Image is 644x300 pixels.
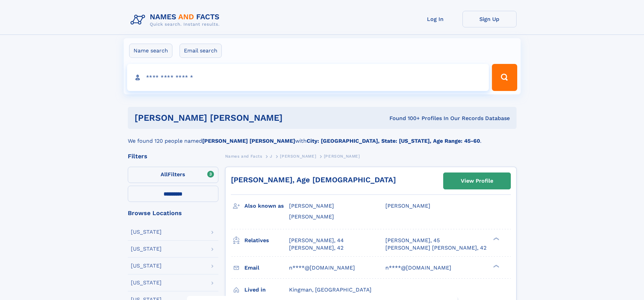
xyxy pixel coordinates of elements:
[127,64,489,91] input: search input
[128,167,218,183] label: Filters
[131,280,162,285] div: [US_STATE]
[289,213,334,220] span: [PERSON_NAME]
[324,154,360,159] span: [PERSON_NAME]
[202,138,295,144] b: [PERSON_NAME] [PERSON_NAME]
[129,44,172,58] label: Name search
[385,244,486,252] a: [PERSON_NAME] [PERSON_NAME], 42
[244,262,289,274] h3: Email
[289,286,372,293] span: Kingman, [GEOGRAPHIC_DATA]
[408,11,462,27] a: Log In
[385,237,440,244] a: [PERSON_NAME], 45
[225,152,262,160] a: Names and Facts
[135,114,336,122] h1: [PERSON_NAME] [PERSON_NAME]
[131,246,162,252] div: [US_STATE]
[244,200,289,212] h3: Also known as
[231,176,396,184] a: [PERSON_NAME], Age [DEMOGRAPHIC_DATA]
[128,210,218,216] div: Browse Locations
[161,171,168,178] span: All
[244,235,289,246] h3: Relatives
[128,11,225,29] img: Logo Names and Facts
[492,64,517,91] button: Search Button
[180,44,222,58] label: Email search
[289,203,334,209] span: [PERSON_NAME]
[461,173,493,189] div: View Profile
[462,11,517,27] a: Sign Up
[128,153,218,159] div: Filters
[131,263,162,269] div: [US_STATE]
[131,229,162,235] div: [US_STATE]
[289,244,343,252] a: [PERSON_NAME], 42
[244,284,289,296] h3: Lived in
[492,236,500,241] div: ❯
[307,138,480,144] b: City: [GEOGRAPHIC_DATA], State: [US_STATE], Age Range: 45-60
[270,154,272,159] span: J
[336,115,510,122] div: Found 100+ Profiles In Our Records Database
[280,154,316,159] span: [PERSON_NAME]
[270,152,272,160] a: J
[128,129,517,145] div: We found 120 people named with .
[492,264,500,268] div: ❯
[444,173,510,189] a: View Profile
[385,203,430,209] span: [PERSON_NAME]
[280,152,316,160] a: [PERSON_NAME]
[289,237,344,244] a: [PERSON_NAME], 44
